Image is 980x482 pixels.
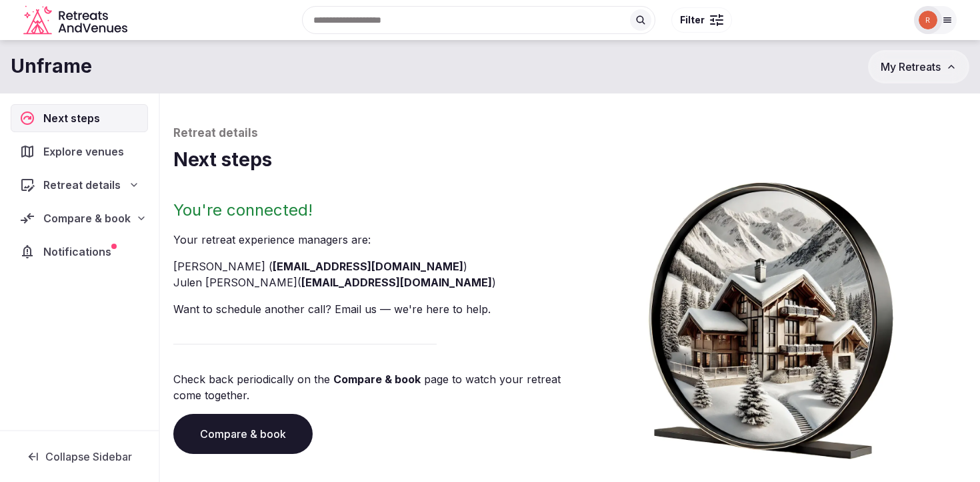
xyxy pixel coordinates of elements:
h2: You're connected! [173,200,565,221]
a: Next steps [11,104,148,132]
span: Retreat details [43,177,121,193]
a: Notifications [11,238,148,266]
span: Compare & book [43,210,131,226]
span: Filter [680,13,705,27]
span: Notifications [43,244,117,260]
button: Collapse Sidebar [11,442,148,471]
p: Want to schedule another call? Email us — we're here to help. [173,301,565,317]
li: Julen [PERSON_NAME] ( ) [173,274,565,290]
a: Compare & book [173,414,313,454]
p: Retreat details [173,126,967,142]
svg: Retreats and Venues company logo [23,5,130,35]
a: [EMAIL_ADDRESS][DOMAIN_NAME] [301,276,492,289]
a: Compare & book [333,373,421,386]
h1: Next steps [173,147,967,173]
span: Explore venues [43,144,129,160]
span: Collapse Sidebar [45,450,132,463]
span: My Retreats [881,60,941,73]
img: Winter chalet retreat in picture frame [629,173,913,459]
a: [EMAIL_ADDRESS][DOMAIN_NAME] [273,260,463,273]
li: [PERSON_NAME] ( ) [173,258,565,274]
img: rovina.dsouza [919,11,937,29]
p: Check back periodically on the page to watch your retreat come together. [173,371,565,403]
button: My Retreats [868,50,969,83]
span: Next steps [43,110,105,126]
a: Visit the homepage [23,5,130,35]
button: Filter [671,7,732,33]
p: Your retreat experience manager s are : [173,232,565,248]
h1: Unframe [11,53,92,79]
a: Explore venues [11,138,148,166]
